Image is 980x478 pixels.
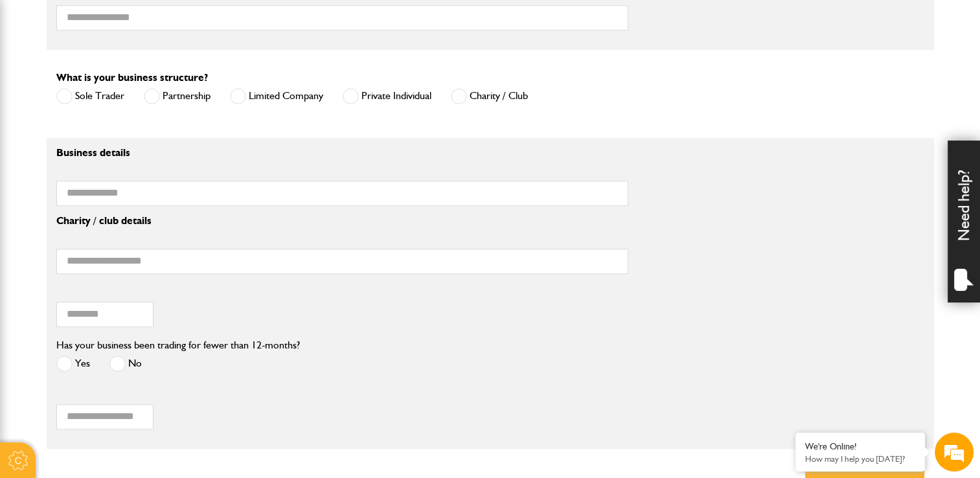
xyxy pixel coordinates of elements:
div: Minimize live chat window [212,6,244,38]
em: Start Chat [176,376,235,393]
input: Enter your email address [17,158,236,187]
div: We're Online! [805,441,915,452]
label: Charity / Club [451,88,528,104]
label: Yes [56,356,90,372]
label: Has your business been trading for fewer than 12-months? [56,340,300,350]
div: Need help? [948,141,980,302]
label: Limited Company [230,88,323,104]
input: Enter your phone number [17,196,236,225]
label: Partnership [144,88,211,104]
input: Enter your last name [17,120,236,148]
label: Private Individual [343,88,431,104]
label: No [109,356,142,372]
img: d_20077148190_company_1631870298795_20077148190 [22,72,54,90]
label: What is your business structure? [56,73,208,83]
p: How may I help you today? [805,454,915,464]
p: Business details [56,148,628,158]
p: Charity / club details [56,216,628,226]
div: Chat with us now [67,73,218,89]
label: Sole Trader [56,88,124,104]
textarea: Type your message and hit 'Enter' [17,234,236,365]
